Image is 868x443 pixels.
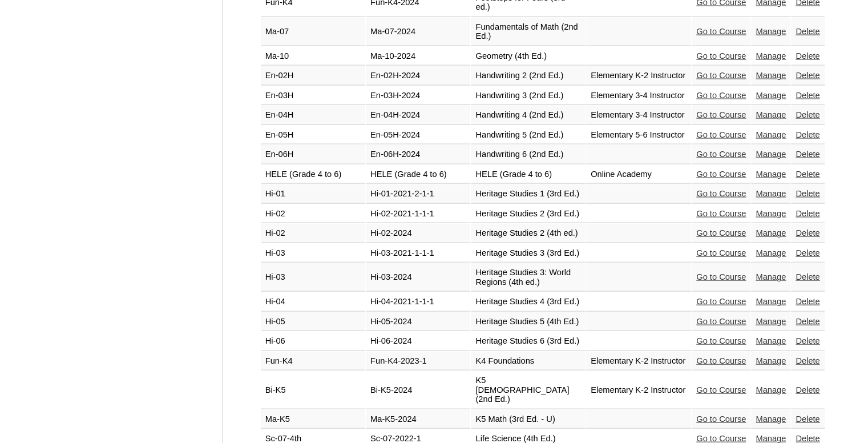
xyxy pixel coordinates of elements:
td: Handwriting 2 (2nd Ed.) [471,66,586,86]
td: Handwriting 3 (2nd Ed.) [471,86,586,106]
a: Manage [756,51,786,61]
a: Manage [756,110,786,119]
a: Go to Course [696,385,746,394]
a: Manage [756,170,786,179]
a: Delete [796,228,819,237]
td: Heritage Studies 3 (3rd Ed.) [471,244,586,263]
a: Delete [796,297,819,306]
td: En-06H-2024 [366,145,470,164]
a: Delete [796,434,819,443]
td: Hi-03-2021-1-1-1 [366,244,470,263]
a: Go to Course [696,170,746,179]
td: Handwriting 6 (2nd Ed.) [471,145,586,164]
td: Hi-01-2021-2-1-1 [366,184,470,204]
a: Delete [796,189,819,198]
td: Ma-07 [261,18,365,46]
td: Elementary 5-6 Instructor [586,126,691,145]
td: Heritage Studies 2 (4th ed.) [471,224,586,243]
a: Manage [756,317,786,326]
td: Hi-02 [261,204,365,224]
td: Geometry (4th Ed.) [471,47,586,66]
td: Hi-02 [261,224,365,243]
td: Bi-K5 [261,371,365,409]
td: Ma-10 [261,47,365,66]
td: Bi-K5-2024 [366,371,470,409]
td: HELE (Grade 4 to 6) [471,165,586,184]
td: Hi-05-2024 [366,312,470,332]
td: Elementary K-2 Instructor [586,371,691,409]
td: K5 Math (3rd Ed. - U) [471,410,586,429]
td: Elementary 3-4 Instructor [586,86,691,106]
td: En-06H [261,145,365,164]
td: Hi-02-2021-1-1-1 [366,204,470,224]
a: Manage [756,71,786,80]
a: Go to Course [696,297,746,306]
td: Heritage Studies 3: World Regions (4th ed.) [471,263,586,292]
td: HELE (Grade 4 to 6) [261,165,365,184]
td: Hi-03-2024 [366,263,470,292]
a: Manage [756,356,786,365]
a: Delete [796,71,819,80]
a: Delete [796,110,819,119]
td: Hi-03 [261,263,365,292]
a: Delete [796,170,819,179]
td: Heritage Studies 4 (3rd Ed.) [471,292,586,312]
td: K5 [DEMOGRAPHIC_DATA] (2nd Ed.) [471,371,586,409]
td: Heritage Studies 6 (3rd Ed.) [471,332,586,351]
a: Manage [756,209,786,218]
a: Go to Course [696,317,746,326]
a: Delete [796,336,819,345]
td: Hi-01 [261,184,365,204]
td: En-05H [261,126,365,145]
td: Hi-02-2024 [366,224,470,243]
a: Manage [756,385,786,394]
a: Delete [796,209,819,218]
a: Manage [756,130,786,139]
td: Elementary K-2 Instructor [586,352,691,371]
td: Ma-K5 [261,410,365,429]
a: Go to Course [696,228,746,237]
td: En-02H-2024 [366,66,470,86]
a: Delete [796,150,819,159]
a: Go to Course [696,130,746,139]
a: Delete [796,414,819,424]
a: Delete [796,272,819,281]
td: Ma-07-2024 [366,18,470,46]
a: Manage [756,297,786,306]
a: Delete [796,91,819,100]
a: Manage [756,336,786,345]
a: Go to Course [696,150,746,159]
a: Go to Course [696,356,746,365]
td: En-05H-2024 [366,126,470,145]
a: Manage [756,91,786,100]
td: Heritage Studies 2 (3rd Ed.) [471,204,586,224]
a: Delete [796,356,819,365]
td: Hi-06-2024 [366,332,470,351]
td: Hi-06 [261,332,365,351]
a: Delete [796,27,819,36]
td: Heritage Studies 1 (3rd Ed.) [471,184,586,204]
td: Handwriting 4 (2nd Ed.) [471,106,586,125]
td: En-03H-2024 [366,86,470,106]
a: Delete [796,248,819,257]
td: Heritage Studies 5 (4th Ed.) [471,312,586,332]
td: Fun-K4-2023-1 [366,352,470,371]
a: Go to Course [696,272,746,281]
a: Delete [796,317,819,326]
a: Go to Course [696,336,746,345]
a: Go to Course [696,189,746,198]
td: Hi-03 [261,244,365,263]
a: Go to Course [696,110,746,119]
td: HELE (Grade 4 to 6) [366,165,470,184]
td: Hi-04 [261,292,365,312]
td: Hi-04-2021-1-1-1 [366,292,470,312]
a: Manage [756,27,786,36]
a: Go to Course [696,209,746,218]
td: Fun-K4 [261,352,365,371]
a: Manage [756,272,786,281]
td: En-02H [261,66,365,86]
a: Manage [756,189,786,198]
a: Go to Course [696,91,746,100]
a: Go to Course [696,71,746,80]
td: En-03H [261,86,365,106]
